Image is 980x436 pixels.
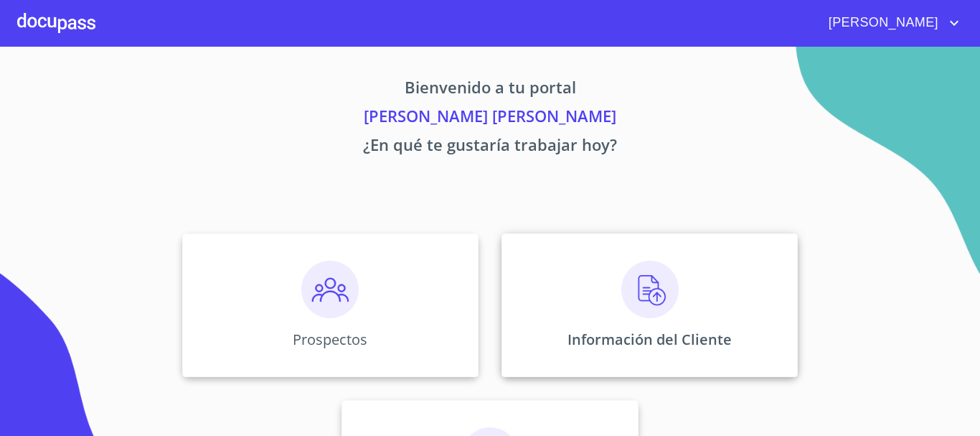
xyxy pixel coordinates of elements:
span: [PERSON_NAME] [818,11,946,34]
p: Bienvenido a tu portal [48,75,932,104]
img: prospectos.png [301,261,359,318]
p: Información del Cliente [567,330,732,349]
img: carga.png [621,261,679,318]
p: ¿En qué te gustaría trabajar hoy? [48,133,932,162]
p: [PERSON_NAME] [PERSON_NAME] [48,104,932,133]
p: Prospectos [293,330,367,349]
button: account of current user [818,11,963,34]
